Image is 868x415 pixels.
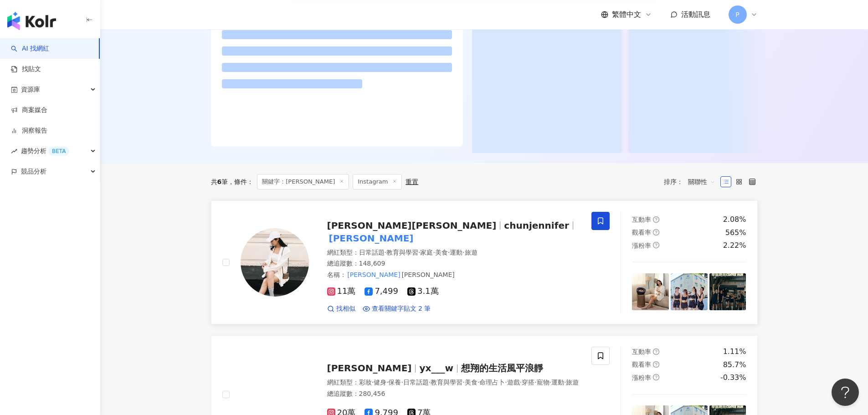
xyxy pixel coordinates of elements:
[723,347,746,357] div: 1.11%
[632,374,651,381] span: 漲粉率
[479,379,505,386] span: 命理占卜
[359,379,372,386] span: 彩妝
[11,126,47,135] a: 洞察報告
[372,304,431,313] span: 查看關鍵字貼文 2 筆
[653,348,659,355] span: question-circle
[478,379,479,386] span: ·
[419,363,453,374] span: yx___w
[720,373,746,383] div: -0.33%
[365,287,398,296] span: 7,499
[21,161,46,182] span: 競品分析
[386,249,418,256] span: 教育與學習
[465,249,478,256] span: 旅遊
[723,241,746,251] div: 2.22%
[632,348,651,355] span: 互動率
[386,379,388,386] span: ·
[653,242,659,248] span: question-circle
[653,216,659,223] span: question-circle
[363,304,431,313] a: 查看關鍵字貼文 2 筆
[403,379,429,386] span: 日常話題
[435,249,448,256] span: 美食
[327,259,581,268] div: 總追蹤數 ： 148,609
[388,379,401,386] span: 保養
[520,379,522,386] span: ·
[327,304,355,313] a: 找相似
[418,249,420,256] span: ·
[735,10,739,20] span: P
[327,231,416,246] mark: [PERSON_NAME]
[11,44,49,53] a: searchAI 找網紅
[372,379,374,386] span: ·
[21,79,40,100] span: 資源庫
[462,379,464,386] span: ·
[431,379,462,386] span: 教育與學習
[566,379,579,386] span: 旅遊
[217,178,222,185] span: 6
[327,389,581,399] div: 總追蹤數 ： 280,456
[507,379,520,386] span: 遊戲
[11,148,17,154] span: rise
[664,174,720,189] div: 排序：
[336,304,355,313] span: 找相似
[832,379,859,406] iframe: Help Scout Beacon - Open
[429,379,431,386] span: ·
[522,379,534,386] span: 穿搭
[228,178,253,185] span: 條件 ：
[653,229,659,236] span: question-circle
[461,363,543,374] span: 想翔的生活風平浪靜
[505,379,507,386] span: ·
[534,379,536,386] span: ·
[537,379,550,386] span: 寵物
[550,379,551,386] span: ·
[241,228,309,297] img: KOL Avatar
[465,379,478,386] span: 美食
[327,287,356,296] span: 11萬
[725,228,746,238] div: 565%
[327,363,412,374] span: [PERSON_NAME]
[353,174,402,190] span: Instagram
[11,65,41,74] a: 找貼文
[723,360,746,370] div: 85.7%
[401,379,403,386] span: ·
[385,249,386,256] span: ·
[564,379,566,386] span: ·
[327,220,497,231] span: [PERSON_NAME][PERSON_NAME]
[671,273,708,310] img: post-image
[632,361,651,368] span: 觀看率
[632,242,651,249] span: 漲粉率
[723,215,746,225] div: 2.08%
[632,273,669,310] img: post-image
[504,220,569,231] span: chunjennifer
[327,270,455,280] span: 名稱 ：
[612,10,641,20] span: 繁體中文
[327,378,581,387] div: 網紅類型 ：
[257,174,349,190] span: 關鍵字：[PERSON_NAME]
[632,216,651,223] span: 互動率
[374,379,386,386] span: 健身
[709,273,746,310] img: post-image
[420,249,433,256] span: 家庭
[359,249,385,256] span: 日常話題
[551,379,564,386] span: 運動
[653,361,659,368] span: question-circle
[346,270,402,280] mark: [PERSON_NAME]
[211,200,758,325] a: KOL Avatar[PERSON_NAME][PERSON_NAME]chunjennifer[PERSON_NAME]網紅類型：日常話題·教育與學習·家庭·美食·運動·旅遊總追蹤數：148,...
[433,249,435,256] span: ·
[48,147,69,156] div: BETA
[211,178,228,185] div: 共 筆
[401,271,454,278] span: [PERSON_NAME]
[406,178,418,185] div: 重置
[653,374,659,380] span: question-circle
[21,141,69,161] span: 趨勢分析
[448,249,450,256] span: ·
[688,174,715,189] span: 關聯性
[681,10,710,19] span: 活動訊息
[327,248,581,257] div: 網紅類型 ：
[407,287,439,296] span: 3.1萬
[11,106,47,115] a: 商案媒合
[632,229,651,236] span: 觀看率
[462,249,464,256] span: ·
[450,249,462,256] span: 運動
[7,12,56,30] img: logo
